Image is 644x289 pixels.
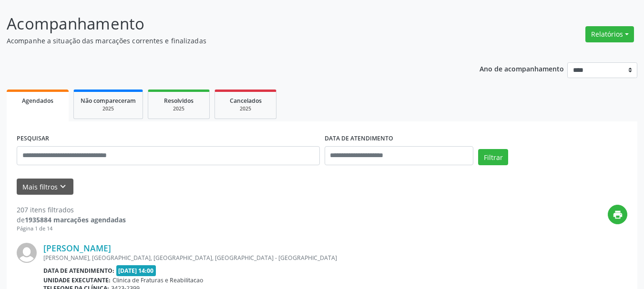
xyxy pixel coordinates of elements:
[17,131,49,146] label: PESQUISAR
[25,215,126,224] strong: 1935884 marcações agendadas
[155,105,203,112] div: 2025
[58,181,68,192] i: keyboard_arrow_down
[43,276,111,284] b: Unidade executante:
[17,215,126,225] div: de
[222,105,269,112] div: 2025
[81,105,136,112] div: 2025
[585,26,634,42] button: Relatórios
[43,243,111,253] a: [PERSON_NAME]
[325,131,393,146] label: DATA DE ATENDIMENTO
[478,149,508,165] button: Filtrar
[17,225,126,233] div: Página 1 de 14
[17,179,73,195] button: Mais filtroskeyboard_arrow_down
[230,97,262,105] span: Cancelados
[613,209,623,220] i: print
[43,254,484,262] div: [PERSON_NAME], [GEOGRAPHIC_DATA], [GEOGRAPHIC_DATA], [GEOGRAPHIC_DATA] - [GEOGRAPHIC_DATA]
[608,205,627,224] button: print
[22,97,53,105] span: Agendados
[480,62,564,74] p: Ano de acompanhamento
[43,267,114,275] b: Data de atendimento:
[17,205,126,215] div: 207 itens filtrados
[116,265,156,276] span: [DATE] 14:00
[112,276,203,284] span: Clinica de Fraturas e Reabilitacao
[81,97,136,105] span: Não compareceram
[164,97,194,105] span: Resolvidos
[17,243,37,263] img: img
[7,36,448,46] p: Acompanhe a situação das marcações correntes e finalizadas
[7,12,448,36] p: Acompanhamento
